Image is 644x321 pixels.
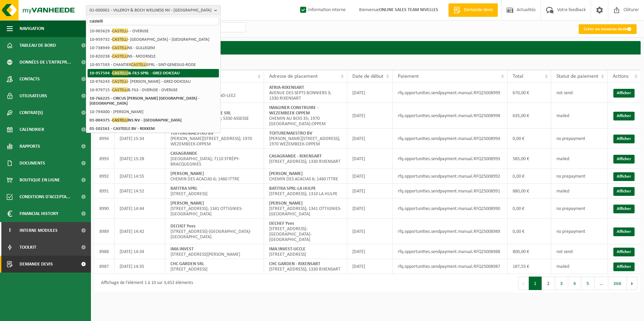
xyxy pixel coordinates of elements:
[542,277,555,290] button: 2
[393,169,508,184] td: rfq.opportunities.sendpayment.manual.RFQ25008992
[170,131,214,136] strong: TOITUREMAESTRO BV
[613,155,635,164] a: Afficher
[393,199,508,219] td: rfq.opportunities.sendpayment.manual.RFQ25008990
[264,149,347,169] td: [STREET_ADDRESS]; 1330 RIXENSART
[347,184,393,199] td: [DATE]
[264,259,347,274] td: [STREET_ADDRESS]; 1330 RIXENSART
[115,259,165,274] td: [DATE] 14:35
[112,117,128,122] span: CASTELLI
[20,104,43,121] span: Contrat(s)
[20,121,44,138] span: Calendrier
[269,131,312,136] strong: TOITUREMAESTRO BV
[508,83,551,103] td: 670,00 €
[90,127,155,131] strong: 01-102161 - CASTEELE BV - REKKEM
[264,83,347,103] td: AVENUE DES SEPTS BONNIERS 3; 1330 RIXENSART
[88,52,219,61] li: 10-820238 - NS - MOORSELE
[269,201,303,206] strong: [PERSON_NAME]
[347,244,393,259] td: [DATE]
[20,256,53,273] span: Demande devis
[86,5,221,15] button: 01-000001 - VILLEROY & BOCH WELLNESS NV - [GEOGRAPHIC_DATA]
[165,129,264,149] td: [PERSON_NAME][STREET_ADDRESS]; 1970 WEZEMBEEK-OPPEM
[112,53,128,59] span: CASTELLI
[556,156,569,162] span: mailed
[347,83,393,103] td: [DATE]
[20,37,56,54] span: Tableau de bord
[20,71,40,87] span: Contacts
[94,184,115,199] td: 8991
[347,129,393,149] td: [DATE]
[448,3,498,17] a: Demande devis
[594,277,608,290] span: …
[613,262,635,271] a: Afficher
[20,222,58,239] span: Interne modules
[556,264,569,269] span: mailed
[508,244,551,259] td: 800,00 €
[393,244,508,259] td: rfq.opportunities.sendpayment.manual.RFQ25008988
[393,83,508,103] td: rfq.opportunities.sendpayment.manual.RFQ25008999
[613,89,635,98] a: Afficher
[94,129,115,149] td: 8994
[613,112,635,120] a: Afficher
[393,184,508,199] td: rfq.opportunities.sendpayment.manual.RFQ25008991
[165,219,264,244] td: [STREET_ADDRESS]-[GEOGRAPHIC_DATA]-[GEOGRAPHIC_DATA]
[264,169,347,184] td: CHEMIN DES ACACIAS 6; 1460 ITTRE
[269,186,316,191] strong: BATITRA SPRL-LA HULPE
[170,151,197,156] strong: CASAGRANDE
[20,155,45,172] span: Documents
[347,199,393,219] td: [DATE]
[347,219,393,244] td: [DATE]
[393,129,508,149] td: rfq.opportunities.sendpayment.manual.RFQ25008994
[88,35,219,44] li: 10-959732 - - [GEOGRAPHIC_DATA] - [GEOGRAPHIC_DATA]
[112,28,128,33] span: CASTELLI
[613,248,635,256] a: Afficher
[264,184,347,199] td: [STREET_ADDRESS]; 1310 LA HULPE
[508,259,551,274] td: 187,55 €
[264,129,347,149] td: [PERSON_NAME][STREET_ADDRESS]; 1970 WEZEMBEEK-OPPEM
[115,184,165,199] td: [DATE] 14:52
[347,103,393,129] td: [DATE]
[94,199,115,219] td: 8990
[20,20,44,37] span: Navigation
[20,138,40,155] span: Rapports
[20,188,70,205] span: Conditions d'accepta...
[347,169,393,184] td: [DATE]
[165,244,264,259] td: [STREET_ADDRESS][PERSON_NAME]
[94,169,115,184] td: 8992
[115,169,165,184] td: [DATE] 14:55
[88,86,219,94] li: 10-979715 - & FILS - OVERIJSE - OVERIJSE
[518,277,529,290] button: Previous
[579,24,637,34] a: Créer un nouveau devis
[613,187,635,196] a: Afficher
[613,74,629,79] span: Actions
[508,103,551,129] td: 635,00 €
[613,135,635,143] a: Afficher
[393,259,508,274] td: rfq.opportunities.sendpayment.manual.RFQ25008987
[115,199,165,219] td: [DATE] 14:44
[115,244,165,259] td: [DATE] 14:34
[269,221,294,226] strong: DECHEF Yves
[165,259,264,274] td: [STREET_ADDRESS]
[20,54,71,71] span: Données de l'entrepr...
[269,105,318,116] strong: IMAGINER CONSTRUIRE - WEZEMBEEK OPPEM
[115,149,165,169] td: [DATE] 15:28
[613,205,635,213] a: Afficher
[264,103,347,129] td: CHEMIN AU BOIS 35; 1970 [GEOGRAPHIC_DATA]-OPPEM
[613,227,635,236] a: Afficher
[112,45,128,50] span: CASTELLI
[556,206,585,211] span: no prepayment
[90,96,199,106] strong: 10-766225 - CIRCUS [PERSON_NAME] [GEOGRAPHIC_DATA] - [GEOGRAPHIC_DATA]
[115,219,165,244] td: [DATE] 14:42
[165,169,264,184] td: CHEMIN DES ACACIAS 6; 1460 ITTRE
[112,70,128,75] span: CASTELLI
[98,277,193,289] div: Affichage de l'élément 1 à 10 sur 3,652 éléments
[20,239,36,256] span: Toolkit
[393,219,508,244] td: rfq.opportunities.sendpayment.manual.RFQ25008989
[90,117,182,122] strong: 01-004375 - NS NV - [GEOGRAPHIC_DATA]
[90,5,212,15] span: 01-000001 - VILLEROY & BOCH WELLNESS NV - [GEOGRAPHIC_DATA]
[88,61,219,69] li: 10-957593 - CHANTIER SPRL - SINT-GENESIUS-RODE
[170,186,197,191] strong: BATITRA SPRL
[88,77,219,86] li: 10-976243 - - [PERSON_NAME] - GREZ-DOICEAU
[627,277,637,290] button: Next
[88,17,219,25] input: Chercher des succursales liées
[165,149,264,169] td: [GEOGRAPHIC_DATA]; 7110 STRÉPY-BRACQUEGNIES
